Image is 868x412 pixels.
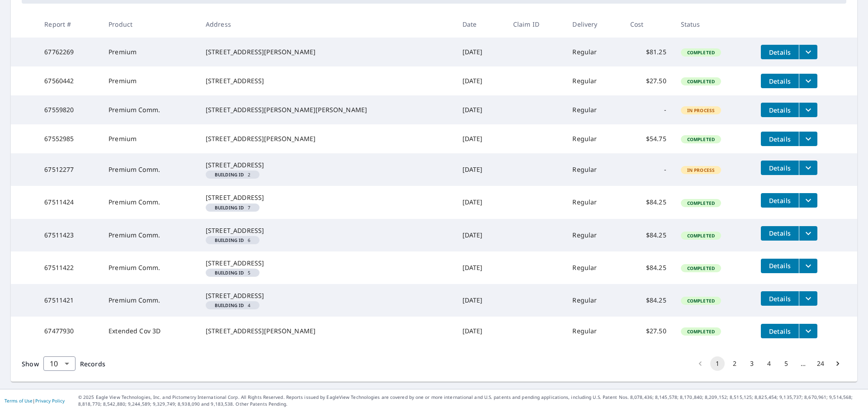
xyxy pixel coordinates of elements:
[101,284,198,317] td: Premium Comm.
[206,105,448,114] div: [STREET_ADDRESS][PERSON_NAME][PERSON_NAME]
[761,45,799,59] button: detailsBtn-67762269
[455,38,506,66] td: [DATE]
[796,359,811,368] div: …
[209,238,256,242] span: 6
[37,251,101,284] td: 67511422
[766,261,793,270] span: Details
[455,11,506,38] th: Date
[682,232,720,239] span: Completed
[830,356,845,371] button: Go to next page
[766,77,793,85] span: Details
[761,103,799,117] button: detailsBtn-67559820
[674,11,754,38] th: Status
[455,124,506,153] td: [DATE]
[101,124,198,153] td: Premium
[206,327,448,336] div: [STREET_ADDRESS][PERSON_NAME]
[761,161,799,175] button: detailsBtn-67512277
[37,66,101,95] td: 67560442
[766,48,793,57] span: Details
[209,270,256,275] span: 5
[43,351,75,376] div: 10
[101,95,198,124] td: Premium Comm.
[682,167,721,173] span: In Process
[799,74,817,88] button: filesDropdownBtn-67560442
[78,394,863,407] p: © 2025 Eagle View Technologies, Inc. and Pictometry International Corp. All Rights Reserved. Repo...
[37,11,101,38] th: Report #
[209,205,256,210] span: 7
[80,360,105,368] span: Records
[215,205,244,210] em: Building ID
[623,153,674,186] td: -
[813,356,828,371] button: Go to page 24
[22,360,39,368] span: Show
[101,317,198,346] td: Extended Cov 3D
[682,49,720,56] span: Completed
[623,284,674,317] td: $84.25
[37,186,101,218] td: 67511424
[565,284,623,317] td: Regular
[799,193,817,208] button: filesDropdownBtn-67511424
[799,103,817,117] button: filesDropdownBtn-67559820
[766,164,793,172] span: Details
[682,107,721,114] span: In Process
[761,291,799,306] button: detailsBtn-67511421
[565,153,623,186] td: Regular
[209,172,256,177] span: 2
[761,259,799,273] button: detailsBtn-67511422
[215,238,244,242] em: Building ID
[565,95,623,124] td: Regular
[623,186,674,218] td: $84.25
[455,153,506,186] td: [DATE]
[101,38,198,66] td: Premium
[35,398,65,404] a: Privacy Policy
[761,74,799,88] button: detailsBtn-67560442
[101,219,198,251] td: Premium Comm.
[206,161,448,170] div: [STREET_ADDRESS]
[799,291,817,306] button: filesDropdownBtn-67511421
[455,317,506,346] td: [DATE]
[799,324,817,338] button: filesDropdownBtn-67477930
[565,219,623,251] td: Regular
[37,317,101,346] td: 67477930
[206,134,448,143] div: [STREET_ADDRESS][PERSON_NAME]
[623,219,674,251] td: $84.25
[455,284,506,317] td: [DATE]
[215,172,244,177] em: Building ID
[101,251,198,284] td: Premium Comm.
[37,153,101,186] td: 67512277
[37,219,101,251] td: 67511423
[101,66,198,95] td: Premium
[682,298,720,304] span: Completed
[623,38,674,66] td: $81.25
[799,132,817,146] button: filesDropdownBtn-67552985
[692,356,846,371] nav: pagination navigation
[37,284,101,317] td: 67511421
[761,324,799,338] button: detailsBtn-67477930
[506,11,566,38] th: Claim ID
[799,226,817,241] button: filesDropdownBtn-67511423
[682,265,720,271] span: Completed
[455,219,506,251] td: [DATE]
[766,106,793,114] span: Details
[37,124,101,153] td: 67552985
[799,259,817,273] button: filesDropdownBtn-67511422
[766,327,793,336] span: Details
[682,78,720,85] span: Completed
[761,226,799,241] button: detailsBtn-67511423
[762,356,776,371] button: Go to page 4
[215,303,244,308] em: Building ID
[206,47,448,57] div: [STREET_ADDRESS][PERSON_NAME]
[799,45,817,59] button: filesDropdownBtn-67762269
[745,356,759,371] button: Go to page 3
[5,398,65,403] p: |
[623,11,674,38] th: Cost
[766,135,793,143] span: Details
[761,193,799,208] button: detailsBtn-67511424
[565,124,623,153] td: Regular
[198,11,455,38] th: Address
[565,66,623,95] td: Regular
[455,66,506,95] td: [DATE]
[565,11,623,38] th: Delivery
[623,124,674,153] td: $54.75
[766,196,793,205] span: Details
